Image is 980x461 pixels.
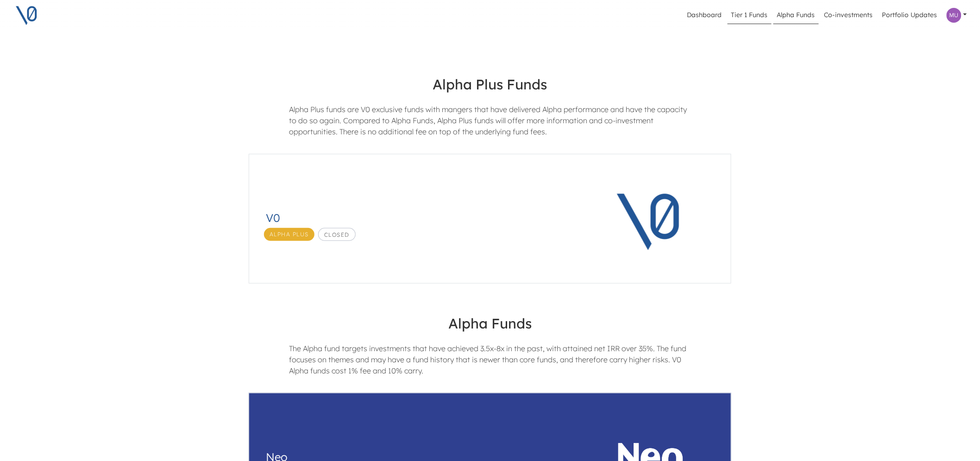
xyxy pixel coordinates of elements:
a: Tier 1 Funds [728,6,772,24]
div: Alpha Plus funds are V0 exclusive funds with mangers that have delivered Alpha performance and ha... [283,104,698,145]
h3: V0 [266,211,563,225]
img: Profile [947,8,961,23]
a: Co-investments [821,6,877,24]
a: Portfolio Updates [879,6,941,24]
span: Alpha Plus [264,228,314,241]
span: Closed [318,228,356,241]
a: Alpha Funds [773,6,819,24]
a: V0Alpha PlusClosedV0 [247,152,733,285]
a: Dashboard [684,6,726,24]
div: The Alpha fund targets investments that have achieved 3.5x-8x in the past, with attained net IRR ... [283,343,698,384]
img: V0 logo [15,4,38,27]
h4: Alpha Plus Funds [241,69,739,100]
h4: Alpha Funds [241,308,739,339]
img: V0 [593,162,709,278]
